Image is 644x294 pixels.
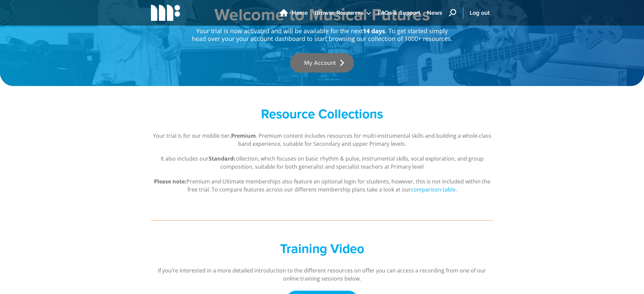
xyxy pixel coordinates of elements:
strong: Standard [209,155,233,162]
strong: 14 days [363,27,385,35]
strong: Please note: [154,178,186,185]
p: Premium and Ultimate memberships also feature an optional login for students, however, this is no... [151,177,493,194]
a: My Account [290,53,354,73]
strong: Premium [231,132,256,139]
span: News [427,8,442,17]
p: If you’re interested in a more detailed introduction to the different resources on offer you can ... [151,266,493,283]
p: Your trial is for our middle tier, . Premium content includes resources for multi-instrumental sk... [151,132,493,148]
h2: Resource Collections [191,106,453,122]
span: Browse Resources [315,8,364,17]
p: Your trial is now activated and will be available for the next . To get started simply head over ... [191,23,453,43]
span: FAQs & Support [378,8,420,17]
a: comparison table [411,186,455,194]
p: It also includes our collection, which focuses on basic rhythm & pulse, instrumental skills, voca... [151,155,493,171]
span: Log out [470,8,490,17]
h2: Training Video [191,241,453,256]
span: Home [292,8,308,17]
